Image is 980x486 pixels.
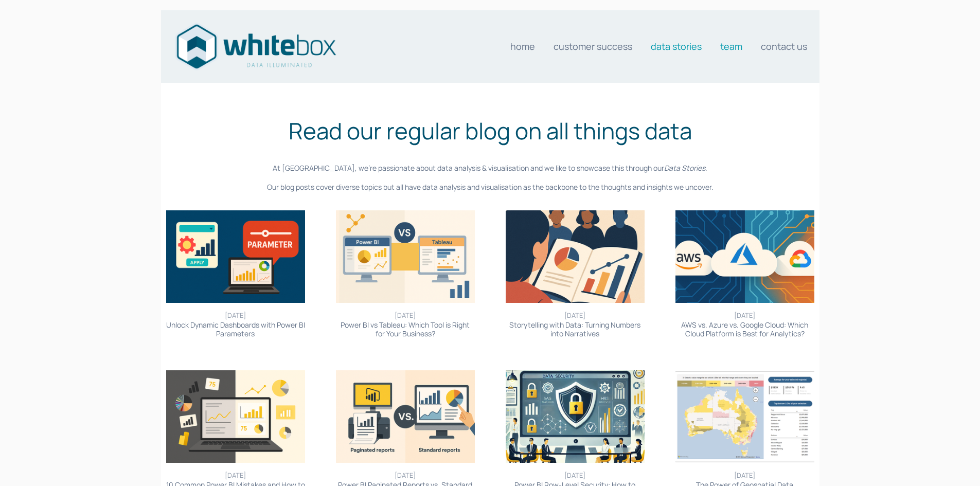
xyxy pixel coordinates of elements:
p: At [GEOGRAPHIC_DATA], we’re passionate about data analysis & visualisation and we like to showcas... [166,163,814,174]
time: [DATE] [395,311,416,320]
time: [DATE] [734,471,755,480]
img: Storytelling with Data: Turning Numbers into Narratives [506,210,645,303]
a: Home [510,36,535,57]
img: Power BI Paginated Reports vs. Standard Reports: When to Use Each [336,370,475,463]
em: Data Stories [664,163,705,173]
time: [DATE] [734,311,755,320]
p: Our blog posts cover diverse topics but all have data analysis and visualisation as the backbone ... [166,182,814,193]
img: Unlock Dynamic Dashboards with Power BI Parameters [166,210,305,303]
img: Power BI Row-Level Security: How to Control Data Access Effectively [506,370,645,463]
a: Team [720,36,742,57]
a: Customer Success [554,36,632,57]
time: [DATE] [395,471,416,480]
img: Power BI vs Tableau: Which Tool is Right for Your Business? [336,210,475,303]
time: [DATE] [564,311,585,320]
a: Contact us [761,36,807,57]
h1: Read our regular blog on all things data [166,114,814,148]
a: Power BI vs Tableau: Which Tool is Right for Your Business? [341,320,470,338]
a: Data stories [651,36,702,57]
a: Storytelling with Data: Turning Numbers into Narratives [509,320,640,338]
img: 10 Common Power BI Mistakes and How to Avoid Them [166,370,305,463]
time: [DATE] [225,311,246,320]
img: Data consultants [173,21,338,72]
img: The Power of Geospatial Data Visualisation: Maps, Heatmaps, and More in Power BI [675,370,814,463]
img: AWS vs. Azure vs. Google Cloud: Which Cloud Platform is Best for Analytics? [675,210,814,303]
time: [DATE] [225,471,246,480]
time: [DATE] [564,471,585,480]
a: AWS vs. Azure vs. Google Cloud: Which Cloud Platform is Best for Analytics? [681,320,808,338]
a: Unlock Dynamic Dashboards with Power BI Parameters [166,320,305,338]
